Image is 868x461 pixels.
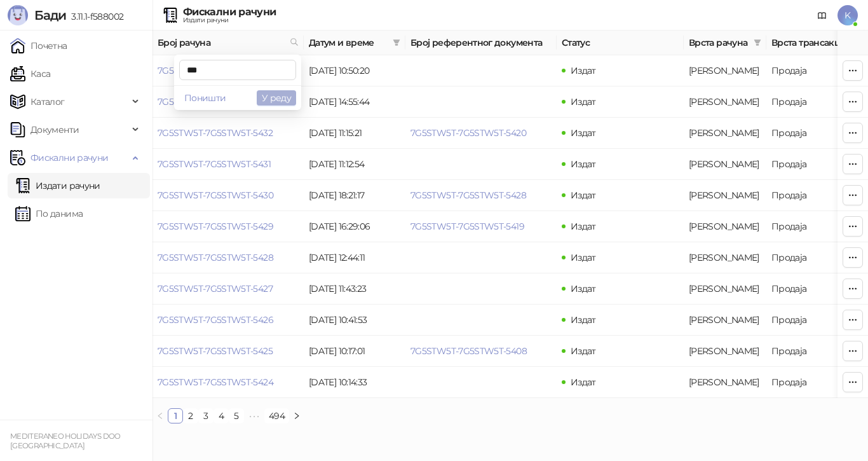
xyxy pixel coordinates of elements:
a: 7G5STW5T-7G5STW5T-5420 [410,127,526,139]
td: 7G5STW5T-7G5STW5T-5424 [153,367,304,398]
span: Издат [571,345,596,357]
span: Издат [571,65,596,76]
td: Аванс [684,242,766,273]
td: [DATE] 18:21:17 [304,180,405,211]
td: [DATE] 10:14:33 [304,367,405,398]
td: [DATE] 11:12:54 [304,149,405,180]
li: 5 [229,408,244,423]
td: [DATE] 10:50:20 [304,55,405,86]
span: Издат [571,252,596,263]
button: right [289,408,304,423]
a: Каса [10,61,50,86]
div: Издати рачуни [183,17,276,24]
small: MEDITERANEO HOLIDAYS DOO [GEOGRAPHIC_DATA] [10,432,121,450]
span: filter [390,33,403,52]
td: [DATE] 11:15:21 [304,118,405,149]
span: Датум и време [309,36,388,50]
a: 7G5STW5T-7G5STW5T-5428 [410,189,526,201]
td: Аванс [684,180,766,211]
td: 7G5STW5T-7G5STW5T-5426 [153,305,304,336]
a: 7G5STW5T-7G5STW5T-5433 [158,96,273,107]
td: Аванс [684,118,766,149]
td: Аванс [684,55,766,86]
button: Поништи [179,90,231,106]
a: 5 [229,409,243,423]
div: Фискални рачуни [183,7,276,17]
button: left [153,408,168,423]
span: Издат [571,221,596,232]
a: 7G5STW5T-7G5STW5T-5419 [410,221,524,232]
td: [DATE] 10:17:01 [304,336,405,367]
span: ••• [244,408,264,423]
td: [DATE] 11:43:23 [304,273,405,305]
span: Издат [571,314,596,326]
a: 7G5STW5T-7G5STW5T-5427 [158,283,273,294]
a: Документација [812,5,832,25]
a: 7G5STW5T-7G5STW5T-5434 [158,65,273,76]
td: Аванс [684,336,766,367]
span: Фискални рачуни [31,145,108,170]
th: Врста рачуна [684,31,766,55]
td: Аванс [684,149,766,180]
span: filter [751,33,764,52]
td: 7G5STW5T-7G5STW5T-5428 [153,242,304,273]
td: [DATE] 16:29:06 [304,211,405,242]
span: Издат [571,283,596,294]
span: Издат [571,96,596,107]
span: Издат [571,376,596,388]
a: 7G5STW5T-7G5STW5T-5425 [158,345,273,357]
li: 4 [214,408,229,423]
button: У реду [257,90,296,106]
li: Следећа страна [289,408,304,423]
li: Следећих 5 Страна [244,408,264,423]
td: [DATE] 10:41:53 [304,305,405,336]
td: Аванс [684,273,766,305]
td: 7G5STW5T-7G5STW5T-5429 [153,211,304,242]
a: 1 [168,409,182,423]
a: 494 [265,409,288,423]
a: 7G5STW5T-7G5STW5T-5430 [158,189,273,201]
td: Аванс [684,86,766,118]
a: По данима [15,201,83,226]
a: 4 [214,409,228,423]
a: 7G5STW5T-7G5STW5T-5424 [158,376,273,388]
td: 7G5STW5T-7G5STW5T-5427 [153,273,304,305]
span: Каталог [31,89,65,114]
span: left [156,412,164,420]
th: Статус [557,31,684,55]
th: Број рачуна [153,31,304,55]
span: Бади [34,8,66,23]
td: Аванс [684,211,766,242]
a: 7G5STW5T-7G5STW5T-5428 [158,252,273,263]
a: 2 [184,409,198,423]
li: 2 [183,408,198,423]
td: 7G5STW5T-7G5STW5T-5425 [153,336,304,367]
td: [DATE] 14:55:44 [304,86,405,118]
span: Издат [571,189,596,201]
a: 3 [199,409,213,423]
td: 7G5STW5T-7G5STW5T-5430 [153,180,304,211]
span: Издат [571,158,596,170]
a: Издати рачуни [15,173,100,198]
a: 7G5STW5T-7G5STW5T-5426 [158,314,273,326]
td: [DATE] 12:44:11 [304,242,405,273]
span: Број рачуна [158,36,285,50]
span: 3.11.1-f588002 [66,11,123,22]
span: Врста трансакције [771,36,857,50]
span: right [293,412,301,420]
th: Број референтног документа [405,31,557,55]
span: Издат [571,127,596,139]
a: 7G5STW5T-7G5STW5T-5429 [158,221,273,232]
li: Претходна страна [153,408,168,423]
td: 7G5STW5T-7G5STW5T-5431 [153,149,304,180]
a: 7G5STW5T-7G5STW5T-5408 [410,345,527,357]
span: Документи [31,117,79,142]
a: 7G5STW5T-7G5STW5T-5431 [158,158,271,170]
li: 494 [264,408,289,423]
img: Logo [8,5,28,25]
span: K [837,5,858,25]
span: filter [393,39,400,46]
li: 1 [168,408,183,423]
span: filter [754,39,761,46]
a: 7G5STW5T-7G5STW5T-5432 [158,127,273,139]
